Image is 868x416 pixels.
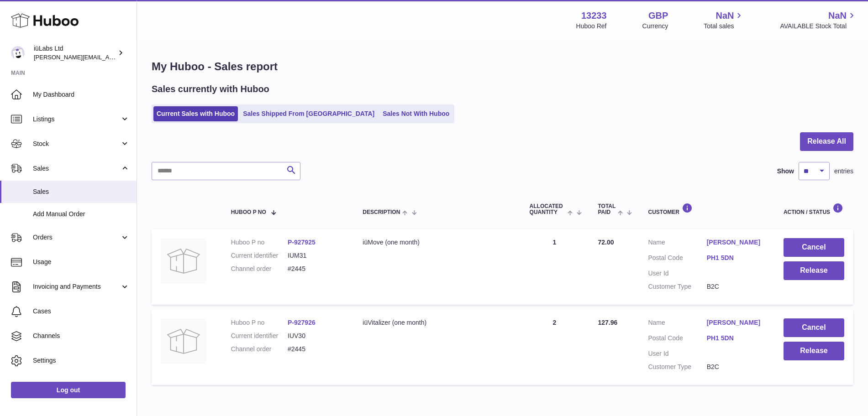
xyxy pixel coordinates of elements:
[33,258,130,266] span: Usage
[33,140,120,148] span: Stock
[231,332,288,340] dt: Current identifier
[521,229,589,305] td: 1
[231,209,266,215] span: Huboo P no
[648,363,706,371] dt: Customer Type
[288,265,344,273] dd: #2445
[240,106,378,121] a: Sales Shipped From [GEOGRAPHIC_DATA]
[231,251,288,260] dt: Current identifier
[648,238,706,249] dt: Name
[784,261,844,280] button: Release
[33,115,120,124] span: Listings
[648,203,765,215] div: Customer
[834,167,853,176] span: entries
[648,349,706,358] dt: User Id
[33,307,130,316] span: Cases
[648,282,706,291] dt: Customer Type
[288,251,344,260] dd: IUM31
[784,318,844,337] button: Cancel
[288,319,316,326] a: P-927926
[231,345,288,354] dt: Channel order
[231,238,288,247] dt: Huboo P no
[530,203,566,215] span: ALLOCATED Quantity
[11,382,126,398] a: Log out
[33,332,130,340] span: Channels
[33,164,120,173] span: Sales
[576,22,607,31] div: Huboo Ref
[648,334,706,345] dt: Postal Code
[780,22,857,31] span: AVAILABLE Stock Total
[707,254,765,262] a: PH1 5DN
[363,209,400,215] span: Description
[648,318,706,329] dt: Name
[800,132,853,151] button: Release All
[521,309,589,385] td: 2
[11,46,25,60] img: annunziata@iulabs.co
[33,90,130,99] span: My Dashboard
[231,265,288,273] dt: Channel order
[598,239,614,246] span: 72.00
[33,282,120,291] span: Invoicing and Payments
[777,167,794,176] label: Show
[828,10,847,22] span: NaN
[161,318,206,364] img: no-photo.jpg
[152,83,269,95] h2: Sales currently with Huboo
[288,332,344,340] dd: IUV30
[707,282,765,291] dd: B2C
[648,10,668,22] strong: GBP
[707,318,765,327] a: [PERSON_NAME]
[33,187,130,196] span: Sales
[715,10,734,22] span: NaN
[153,106,238,121] a: Current Sales with Huboo
[288,239,316,246] a: P-927925
[648,269,706,278] dt: User Id
[161,238,206,284] img: no-photo.jpg
[704,10,744,31] a: NaN Total sales
[33,356,130,365] span: Settings
[784,203,844,215] div: Action / Status
[152,59,853,74] h1: My Huboo - Sales report
[34,44,116,62] div: iüLabs Ltd
[707,334,765,343] a: PH1 5DN
[784,238,844,257] button: Cancel
[288,345,344,354] dd: #2445
[379,106,452,121] a: Sales Not With Huboo
[780,10,857,31] a: NaN AVAILABLE Stock Total
[704,22,744,31] span: Total sales
[581,10,607,22] strong: 13233
[33,210,130,218] span: Add Manual Order
[231,318,288,327] dt: Huboo P no
[598,203,615,215] span: Total paid
[707,238,765,247] a: [PERSON_NAME]
[33,233,120,242] span: Orders
[648,254,706,265] dt: Postal Code
[784,342,844,360] button: Release
[363,318,511,327] div: iüVitalizer (one month)
[598,319,617,326] span: 127.96
[34,53,183,61] span: [PERSON_NAME][EMAIL_ADDRESS][DOMAIN_NAME]
[642,22,668,31] div: Currency
[707,363,765,371] dd: B2C
[363,238,511,247] div: iüMove (one month)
